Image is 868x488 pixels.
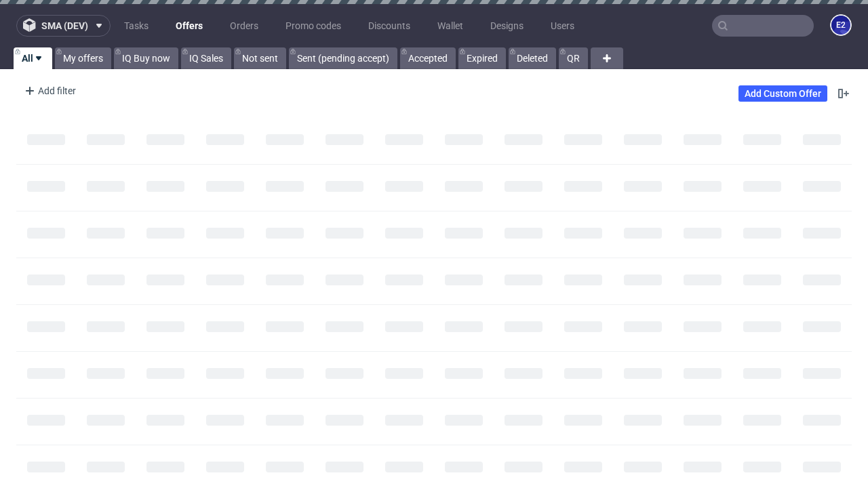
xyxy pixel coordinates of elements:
[429,15,471,37] a: Wallet
[289,47,397,69] a: Sent (pending accept)
[234,47,286,69] a: Not sent
[114,47,178,69] a: IQ Buy now
[482,15,532,37] a: Designs
[458,47,506,69] a: Expired
[14,47,52,69] a: All
[55,47,111,69] a: My offers
[116,15,157,37] a: Tasks
[542,15,583,37] a: Users
[19,80,79,102] div: Add filter
[277,15,349,37] a: Promo codes
[222,15,267,37] a: Orders
[509,47,556,69] a: Deleted
[738,85,827,102] a: Add Custom Offer
[831,16,850,35] figcaption: e2
[400,47,456,69] a: Accepted
[360,15,418,37] a: Discounts
[41,21,88,30] span: sma (dev)
[167,15,211,37] a: Offers
[16,15,111,37] button: sma (dev)
[559,47,588,69] a: QR
[181,47,231,69] a: IQ Sales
